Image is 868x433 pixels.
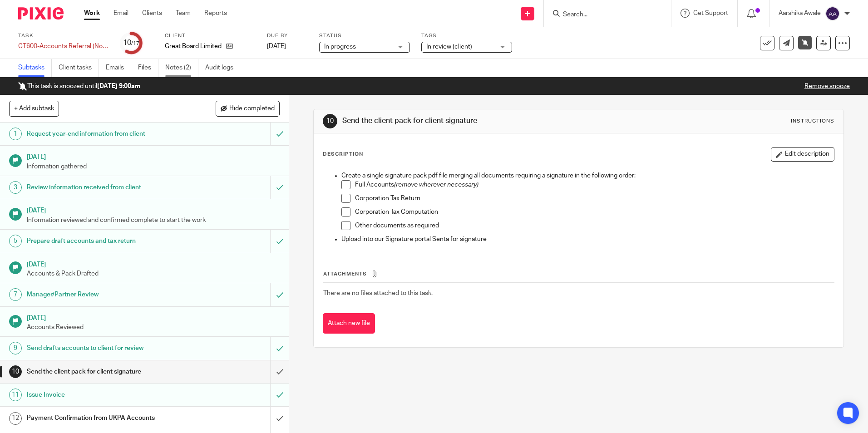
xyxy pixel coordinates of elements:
[165,59,198,77] a: Notes (2)
[323,114,337,128] div: 10
[27,162,280,171] p: Information gathered
[426,44,472,50] span: In review (client)
[562,11,644,19] input: Search
[825,6,840,21] img: svg%3E
[9,235,22,247] div: 5
[324,44,356,50] span: In progress
[341,235,833,244] p: Upload into our Signature portal Senta for signature
[27,234,183,248] h1: Prepare draft accounts and tax return
[113,9,128,18] a: Email
[342,116,598,126] h1: Send the client pack for client signature
[165,32,256,39] label: Client
[791,118,834,125] div: Instructions
[27,388,183,402] h1: Issue Invoice
[27,150,280,162] h1: [DATE]
[9,101,59,116] button: + Add subtask
[27,411,183,425] h1: Payment Confirmation from UKPA Accounts
[323,290,433,296] span: There are no files attached to this task.
[27,311,280,323] h1: [DATE]
[355,194,833,203] p: Corporation Tax Return
[341,171,833,180] p: Create a single signature pack pdf file merging all documents requiring a signature in the follow...
[142,9,162,18] a: Clients
[319,32,410,39] label: Status
[355,221,833,230] p: Other documents as required
[323,151,363,158] p: Description
[97,83,140,89] b: [DATE] 9:00am
[138,59,158,77] a: Files
[27,323,280,332] p: Accounts Reviewed
[18,7,64,20] img: Pixie
[216,101,280,116] button: Hide completed
[18,82,140,91] p: This task is snoozed until
[323,313,375,334] button: Attach new file
[27,341,183,355] h1: Send drafts accounts to client for review
[9,181,22,194] div: 3
[9,412,22,425] div: 12
[27,181,183,194] h1: Review information received from client
[27,216,280,225] p: Information reviewed and confirmed complete to start the work
[27,204,280,215] h1: [DATE]
[18,32,109,39] label: Task
[9,365,22,378] div: 10
[27,269,280,278] p: Accounts & Pack Drafted
[804,83,850,89] a: Remove snooze
[9,128,22,140] div: 1
[421,32,512,39] label: Tags
[9,342,22,354] div: 9
[27,365,183,379] h1: Send the client pack for client signature
[9,389,22,401] div: 11
[123,38,139,48] div: 10
[27,258,280,269] h1: [DATE]
[27,127,183,141] h1: Request year-end information from client
[9,288,22,301] div: 7
[18,42,109,51] div: CT600-Accounts Referral (Non-Resident)-Current
[84,9,100,18] a: Work
[779,9,821,18] p: Aarshika Awale
[176,9,191,18] a: Team
[394,182,478,188] em: (remove wherever necessary)
[59,59,99,77] a: Client tasks
[27,288,183,301] h1: Manager/Partner Review
[229,105,275,113] span: Hide completed
[267,43,286,49] span: [DATE]
[204,9,227,18] a: Reports
[131,41,139,46] small: /17
[18,59,52,77] a: Subtasks
[323,271,367,276] span: Attachments
[165,42,222,51] p: Great Board Limited
[771,147,834,162] button: Edit description
[355,207,833,216] p: Corporation Tax Computation
[267,32,308,39] label: Due by
[106,59,131,77] a: Emails
[205,59,240,77] a: Audit logs
[693,10,728,16] span: Get Support
[355,180,833,189] p: Full Accounts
